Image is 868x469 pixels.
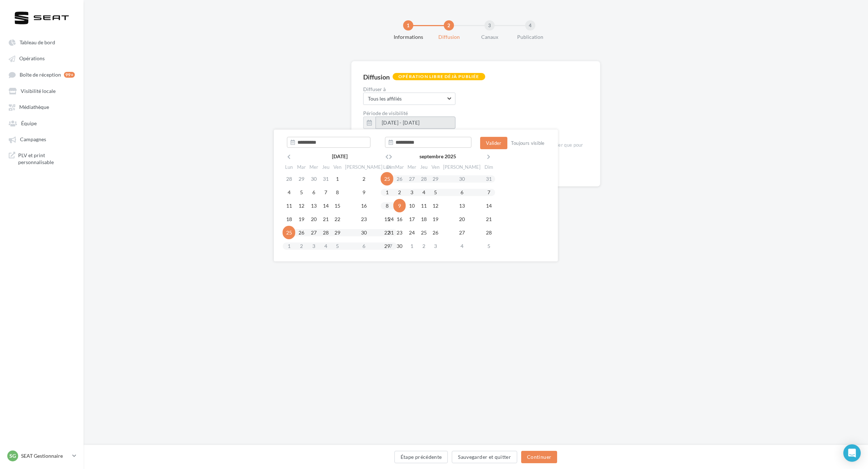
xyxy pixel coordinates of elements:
div: Open Intercom Messenger [843,444,861,462]
td: 5 [430,185,441,199]
span: Équipe [21,120,37,126]
td: 14 [482,199,495,212]
td: 21 [320,212,332,226]
td: 21 [482,212,495,226]
td: 14 [320,199,332,212]
td: 23 [343,212,384,226]
a: Équipe [4,117,79,130]
td: 30 [441,172,482,185]
td: 2 [343,172,384,185]
th: Ven [332,162,343,172]
td: 25 [381,172,393,185]
td: 27 [406,172,418,185]
span: Tous les affiliés [368,95,446,102]
div: Publication [507,33,553,41]
span: SG [9,452,16,460]
td: 5 [482,239,495,253]
span: Visibilité locale [21,88,56,94]
td: 5 [295,185,308,199]
a: Campagnes [4,132,79,146]
td: 1 [381,185,393,199]
td: 3 [406,185,418,199]
span: [DATE] - [DATE] [382,119,419,126]
td: 2 [295,239,308,253]
button: Continuer [521,451,557,463]
td: 12 [295,199,308,212]
td: 28 [320,226,332,239]
td: 24 [406,226,418,239]
td: 15 [332,199,343,212]
td: 2 [393,185,406,199]
td: 9 [393,199,406,212]
th: Lun [283,162,295,172]
div: Informations [385,33,431,41]
td: 26 [295,226,308,239]
td: 19 [430,212,441,226]
td: 22 [332,212,343,226]
div: Canaux [466,33,513,41]
td: 6 [308,185,320,199]
td: 20 [308,212,320,226]
div: Diffusion [426,33,472,41]
span: Opérations [19,56,45,62]
td: 4 [418,185,430,199]
td: 15 [381,212,393,226]
td: 28 [418,172,430,185]
span: PLV et print personnalisable [18,152,75,166]
td: 3 [308,239,320,253]
div: 1 [403,20,413,30]
td: 4 [283,185,295,199]
td: 4 [320,239,332,253]
button: [DATE] - [DATE] [376,117,455,129]
a: Médiathèque [4,100,79,113]
th: Mer [406,162,418,172]
td: 2 [418,239,430,253]
td: 11 [283,199,295,212]
button: Sauvegarder et quitter [452,451,517,463]
a: Boîte de réception 99+ [4,68,79,81]
td: 9 [343,185,384,199]
span: Tableau de bord [20,39,55,45]
td: 28 [283,172,295,185]
td: 31 [482,172,495,185]
td: 29 [332,226,343,239]
td: 28 [482,226,495,239]
td: 31 [320,172,332,185]
td: 27 [308,226,320,239]
td: 30 [393,239,406,253]
div: 3 [484,20,495,30]
div: 4 [525,20,535,30]
td: 6 [441,185,482,199]
td: 11 [418,199,430,212]
td: 7 [320,185,332,199]
td: 1 [332,172,343,185]
th: [PERSON_NAME] [343,162,384,172]
td: 30 [343,226,384,239]
td: 10 [406,199,418,212]
span: Campagnes [20,136,46,143]
td: 13 [308,199,320,212]
th: Mer [308,162,320,172]
td: 6 [343,239,384,253]
a: PLV et print personnalisable [4,149,79,169]
th: Jeu [418,162,430,172]
td: 8 [381,199,393,212]
td: 27 [441,226,482,239]
button: Valider [480,137,507,149]
span: myselect activate [363,93,455,105]
th: Lun [381,162,393,172]
td: 5 [332,239,343,253]
td: 16 [393,212,406,226]
td: 1 [283,239,295,253]
td: 19 [295,212,308,226]
td: 26 [393,172,406,185]
td: 23 [393,226,406,239]
td: 16 [343,199,384,212]
td: 1 [406,239,418,253]
td: 18 [283,212,295,226]
th: septembre 2025 [393,151,482,162]
button: Étape précédente [394,451,448,463]
td: 26 [430,226,441,239]
div: Diffusion [363,74,390,80]
th: [DATE] [295,151,384,162]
